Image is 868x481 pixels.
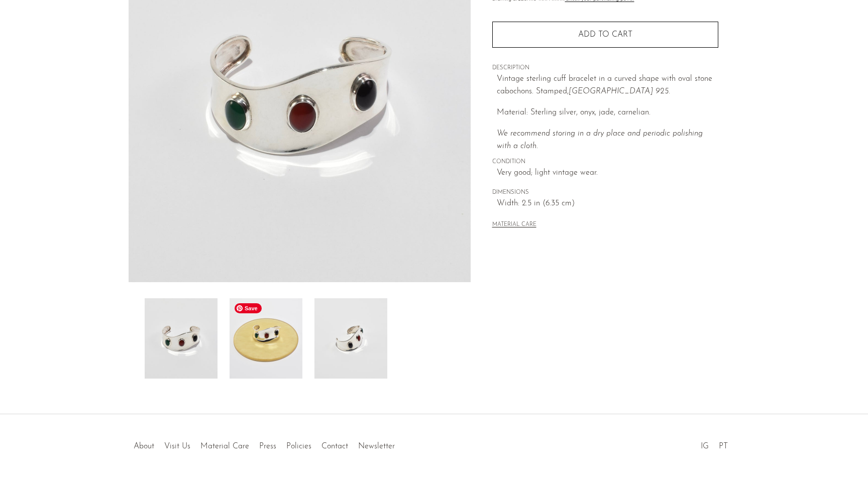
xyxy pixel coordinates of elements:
a: PT [719,442,728,450]
a: Contact [321,442,348,450]
a: Policies [286,442,311,450]
img: Curved Stone Cuff Bracelet [145,298,218,379]
a: About [134,442,154,450]
p: Vintage sterling cuff bracelet in a curved shape with oval stone cabochons. Stamped, [497,73,718,98]
p: Material: Sterling silver, onyx, jade, carnelian. [497,106,718,119]
span: Width: 2.5 in (6.35 cm) [497,197,718,210]
span: CONDITION [492,158,718,167]
span: Add to cart [578,31,632,39]
button: MATERIAL CARE [492,221,536,229]
span: DIMENSIONS [492,188,718,197]
span: Save [235,303,262,313]
ul: Quick links [129,434,400,453]
span: Very good; light vintage wear. [497,167,718,180]
span: DESCRIPTION [492,64,718,73]
a: Press [259,442,276,450]
i: We recommend storing in a dry place and periodic polishing with a cloth. [497,130,703,151]
button: Add to cart [492,22,718,48]
em: [GEOGRAPHIC_DATA] 925. [569,87,670,95]
a: Visit Us [164,442,190,450]
a: IG [701,442,709,450]
img: Curved Stone Cuff Bracelet [230,298,302,379]
img: Curved Stone Cuff Bracelet [314,298,387,379]
a: Material Care [200,442,249,450]
ul: Social Medias [696,434,733,453]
